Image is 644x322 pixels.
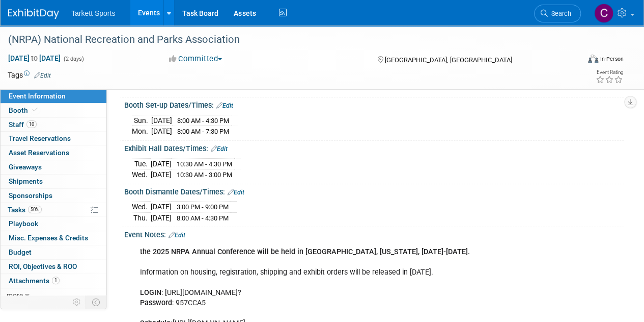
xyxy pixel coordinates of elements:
span: 10:30 AM - 3:00 PM [177,171,232,179]
a: Misc. Expenses & Credits [1,231,106,245]
span: Sponsorships [9,191,52,200]
b: LOGIN [140,288,161,297]
span: 50% [28,206,42,213]
span: 10:30 AM - 4:30 PM [177,160,232,168]
td: Personalize Event Tab Strip [68,295,86,309]
span: Budget [9,248,32,256]
img: Cale Hayes [594,4,613,23]
b: Password [140,299,172,307]
span: 10 [26,120,37,128]
span: 8:00 AM - 7:30 PM [177,128,229,135]
a: Search [534,5,581,22]
span: Event Information [9,92,66,100]
a: Sponsorships [1,189,106,203]
span: Giveaways [9,163,42,171]
td: [DATE] [151,169,172,180]
span: Tarkett Sports [71,9,115,17]
span: 8:00 AM - 4:30 PM [177,214,229,222]
a: more [1,288,106,302]
a: Edit [211,145,228,153]
a: Event Information [1,89,106,103]
div: Event Format [534,53,624,68]
span: Booth [9,106,40,114]
td: [DATE] [151,158,172,169]
a: Edit [228,189,244,196]
a: Giveaways [1,160,106,174]
a: Edit [169,232,185,239]
td: Sun. [132,115,151,126]
img: ExhibitDay [8,9,59,19]
span: ROI, Objectives & ROO [9,262,77,270]
span: 8:00 AM - 4:30 PM [177,117,229,125]
a: Edit [34,72,51,79]
div: Event Rating [596,70,623,75]
a: Attachments1 [1,274,106,288]
a: Booth [1,104,106,117]
span: Staff [9,120,37,129]
div: Booth Dismantle Dates/Times: [124,184,624,197]
td: Thu. [132,212,151,223]
span: (2 days) [63,56,84,62]
span: Shipments [9,177,43,185]
span: Misc. Expenses & Credits [9,234,88,242]
span: Tasks [8,206,42,214]
div: In-Person [600,55,624,63]
td: Tue. [132,158,151,169]
td: [DATE] [151,115,172,126]
div: Booth Set-up Dates/Times: [124,97,624,111]
td: [DATE] [151,202,172,213]
a: Budget [1,245,106,259]
img: Format-Inperson.png [588,55,598,63]
a: ROI, Objectives & ROO [1,260,106,274]
a: Staff10 [1,118,106,132]
a: Travel Reservations [1,132,106,145]
td: Wed. [132,202,151,213]
span: Asset Reservations [9,148,69,157]
button: Committed [165,54,226,64]
span: 1 [52,277,60,284]
div: Event Notes: [124,227,624,240]
i: Booth reservation complete [33,107,38,113]
span: [DATE] [DATE] [8,54,61,63]
span: to [30,54,39,62]
div: (NRPA) National Recreation and Parks Association [5,31,571,49]
a: Asset Reservations [1,146,106,160]
span: more [7,291,23,299]
span: Attachments [9,277,60,285]
span: 3:00 PM - 9:00 PM [177,203,229,211]
a: Shipments [1,175,106,188]
td: Tags [8,70,51,80]
a: Edit [216,102,233,109]
b: the 2025 NRPA Annual Conference will be held in [GEOGRAPHIC_DATA], [US_STATE], [DATE]-[DATE]. [140,247,470,256]
td: Wed. [132,169,151,180]
span: [GEOGRAPHIC_DATA], [GEOGRAPHIC_DATA] [384,56,512,64]
td: Mon. [132,126,151,137]
a: Playbook [1,217,106,231]
div: Exhibit Hall Dates/Times: [124,141,624,154]
a: Tasks50% [1,203,106,217]
span: Travel Reservations [9,134,71,142]
span: Playbook [9,219,38,228]
td: [DATE] [151,212,172,223]
td: [DATE] [151,126,172,137]
td: Toggle Event Tabs [86,295,107,309]
span: Search [548,10,571,17]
